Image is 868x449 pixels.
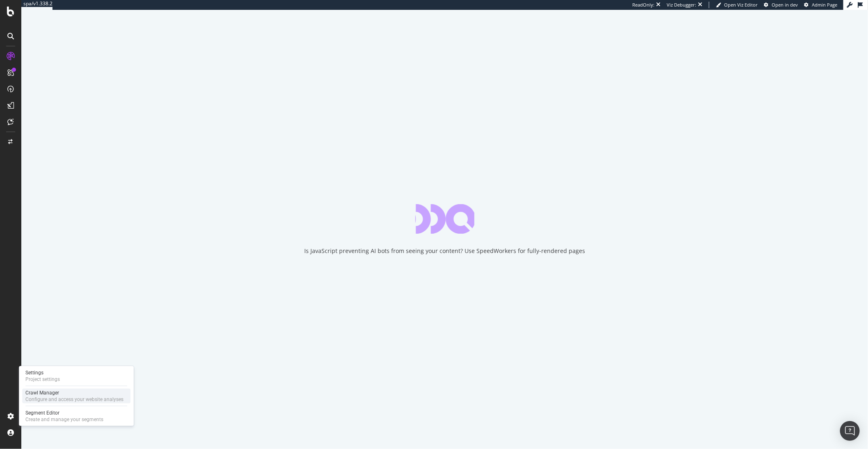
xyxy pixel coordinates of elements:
[22,389,130,403] a: Crawl ManagerConfigure and access your website analyses
[415,204,474,234] div: animation
[25,416,103,423] div: Create and manage your segments
[25,390,123,396] div: Crawl Manager
[304,247,585,255] div: Is JavaScript preventing AI bots from seeing your content? Use SpeedWorkers for fully-rendered pages
[724,2,758,8] span: Open Viz Editor
[764,2,798,8] a: Open in dev
[812,2,837,8] span: Admin Page
[25,396,123,403] div: Configure and access your website analyses
[840,421,860,441] div: Open Intercom Messenger
[772,2,798,8] span: Open in dev
[22,369,130,383] a: SettingsProject settings
[716,2,758,8] a: Open Viz Editor
[25,410,103,416] div: Segment Editor
[804,2,837,8] a: Admin Page
[667,2,696,8] div: Viz Debugger:
[22,409,130,424] a: Segment EditorCreate and manage your segments
[25,376,60,383] div: Project settings
[25,369,60,376] div: Settings
[632,2,654,8] div: ReadOnly:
